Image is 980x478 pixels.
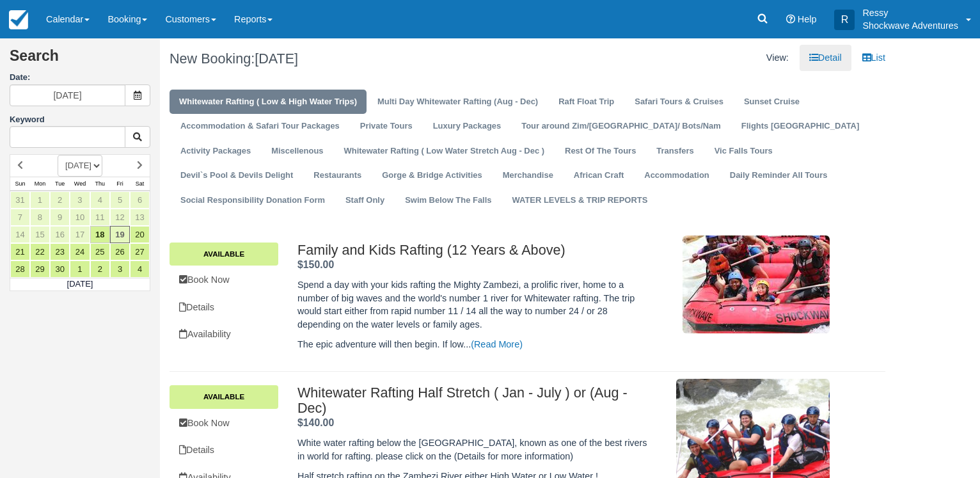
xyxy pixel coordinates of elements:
a: Detail [800,45,851,71]
a: Whitewater Rafting ( Low Water Stretch Aug - Dec ) [335,139,555,164]
a: 26 [110,243,130,260]
a: List [853,45,895,71]
a: 22 [30,243,50,260]
a: 7 [10,209,30,226]
a: 2 [90,260,110,278]
p: Spend a day with your kids rafting the Mighty Zambezi, a prolific river, home to a number of big ... [297,278,652,331]
p: The epic adventure will then begin. If low... [297,338,652,351]
a: 24 [70,243,90,260]
a: 25 [90,243,110,260]
a: Accommodation [635,163,718,188]
a: 10 [70,209,90,226]
a: Available [170,385,278,408]
a: 4 [130,260,150,278]
a: 16 [50,226,70,243]
a: Multi Day Whitewater Rafting (Aug - Dec) [368,90,548,115]
a: Restaurants [304,163,371,188]
a: Details [170,294,278,321]
a: 8 [30,209,50,226]
span: $150.00 [297,259,334,270]
a: Rest Of The Tours [555,139,645,164]
a: 5 [110,191,130,209]
a: 31 [10,191,30,209]
img: M121-2 [683,235,830,333]
a: Whitewater Rafting ( Low & High Water Trips) [170,90,367,115]
a: Safari Tours & Cruises [625,90,733,115]
a: 1 [30,191,50,209]
i: Help [786,15,795,24]
a: Book Now [170,410,278,436]
a: 1 [70,260,90,278]
a: African Craft [564,163,633,188]
a: 3 [70,191,90,209]
a: 13 [130,209,150,226]
a: Merchandise [493,163,563,188]
p: Ressy [862,6,958,19]
a: Sunset Cruise [734,90,809,115]
label: Keyword [10,115,45,124]
li: View: [757,45,798,71]
h1: New Booking: [170,51,518,67]
a: Social Responsibility Donation Form [171,188,335,213]
a: Flights [GEOGRAPHIC_DATA] [732,114,869,139]
a: 30 [50,260,70,278]
a: 14 [10,226,30,243]
th: Mon [30,177,50,191]
a: 6 [130,191,150,209]
a: Details [170,437,278,463]
span: [DATE] [255,51,298,67]
a: Devil`s Pool & Devils Delight [171,163,303,188]
td: [DATE] [10,278,150,291]
a: Transfers [647,139,703,164]
img: checkfront-main-nav-mini-logo.png [9,10,28,29]
a: 17 [70,226,90,243]
th: Thu [90,177,110,191]
strong: Price: $140 [297,417,334,428]
a: 15 [30,226,50,243]
h2: Family and Kids Rafting (12 Years & Above) [297,243,652,258]
span: Help [798,14,817,24]
a: Availability [170,321,278,347]
a: (Read More) [471,339,523,349]
th: Sun [10,177,30,191]
a: 9 [50,209,70,226]
a: 29 [30,260,50,278]
th: Fri [110,177,130,191]
a: 12 [110,209,130,226]
a: 20 [130,226,150,243]
a: Gorge & Bridge Activities [372,163,491,188]
a: Accommodation & Safari Tour Packages [171,114,349,139]
a: 28 [10,260,30,278]
a: 27 [130,243,150,260]
a: 3 [110,260,130,278]
strong: Price: $150 [297,259,334,270]
a: Available [170,243,278,266]
button: Keyword Search [125,126,150,148]
a: Book Now [170,267,278,293]
p: Shockwave Adventures [862,19,958,32]
a: Activity Packages [171,139,260,164]
a: 19 [110,226,130,243]
th: Sat [130,177,150,191]
h2: Search [10,48,150,72]
a: 4 [90,191,110,209]
h2: Whitewater Rafting Half Stretch ( Jan - July ) or (Aug - Dec) [297,385,652,416]
a: Vic Falls Tours [705,139,782,164]
a: Daily Reminder All Tours [720,163,837,188]
a: 23 [50,243,70,260]
a: 21 [10,243,30,260]
a: Staff Only [336,188,394,213]
div: R [834,10,855,30]
span: $140.00 [297,417,334,428]
a: Tour around Zim/[GEOGRAPHIC_DATA]/ Bots/Nam [512,114,731,139]
a: Swim Below The Falls [395,188,501,213]
a: WATER LEVELS & TRIP REPORTS [503,188,658,213]
th: Tue [50,177,70,191]
a: Private Tours [351,114,422,139]
label: Date: [10,72,150,84]
a: 2 [50,191,70,209]
a: Miscellenous [262,139,333,164]
p: White water rafting below the [GEOGRAPHIC_DATA], known as one of the best rivers in world for raf... [297,436,652,463]
th: Wed [70,177,90,191]
a: Luxury Packages [423,114,511,139]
